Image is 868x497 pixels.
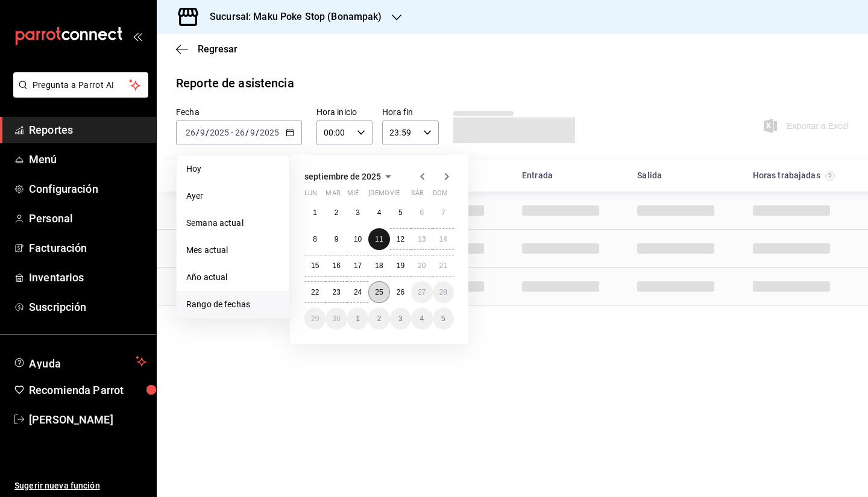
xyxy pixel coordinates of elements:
[433,228,454,250] button: 14 de septiembre de 2025
[398,314,403,323] abbr: 3 de octubre de 2025
[375,288,383,296] abbr: 25 de septiembre de 2025
[441,208,445,217] abbr: 7 de septiembre de 2025
[382,108,438,116] label: Hora fin
[411,308,432,330] button: 4 de octubre de 2025
[325,189,340,202] abbr: martes
[185,128,196,137] input: --
[33,79,130,92] span: Pregunta a Parrot AI
[368,202,389,223] button: 4 de septiembre de 2025
[627,272,724,300] div: Cell
[29,411,146,428] span: [PERSON_NAME]
[418,261,426,270] abbr: 20 de septiembre de 2025
[29,181,146,197] span: Configuración
[176,43,237,55] button: Regresar
[335,208,339,217] abbr: 2 de septiembre de 2025
[325,308,347,330] button: 30 de septiembre de 2025
[313,235,317,243] abbr: 8 de septiembre de 2025
[29,210,146,227] span: Personal
[347,308,368,330] button: 1 de octubre de 2025
[825,171,835,181] svg: El total de horas trabajadas por usuario es el resultado de la suma redondeada del registro de ho...
[375,261,383,270] abbr: 18 de septiembre de 2025
[311,261,319,270] abbr: 15 de septiembre de 2025
[186,163,280,175] span: Hoy
[311,288,319,296] abbr: 22 de septiembre de 2025
[512,164,627,187] div: HeadCell
[390,281,411,303] button: 26 de septiembre de 2025
[332,261,340,270] abbr: 16 de septiembre de 2025
[209,128,230,137] input: ----
[397,261,404,270] abbr: 19 de septiembre de 2025
[390,255,411,277] button: 19 de septiembre de 2025
[304,202,325,223] button: 1 de septiembre de 2025
[29,354,131,369] span: Ayuda
[245,128,249,137] span: /
[347,228,368,250] button: 10 de septiembre de 2025
[176,108,302,116] label: Fecha
[335,235,339,243] abbr: 9 de septiembre de 2025
[29,240,146,256] span: Facturación
[420,314,424,323] abbr: 4 de octubre de 2025
[439,235,447,243] abbr: 14 de septiembre de 2025
[166,272,263,300] div: Cell
[368,228,389,250] button: 11 de septiembre de 2025
[157,192,868,230] div: Row
[166,196,263,224] div: Cell
[332,288,340,296] abbr: 23 de septiembre de 2025
[250,128,256,137] input: --
[231,128,233,137] span: -
[411,255,432,277] button: 20 de septiembre de 2025
[196,128,200,137] span: /
[377,314,382,323] abbr: 2 de octubre de 2025
[186,217,280,230] span: Semana actual
[627,196,724,224] div: Cell
[418,235,426,243] abbr: 13 de septiembre de 2025
[411,228,432,250] button: 13 de septiembre de 2025
[206,128,209,137] span: /
[200,10,382,24] h3: Sucursal: Maku Poke Stop (Bonampak)
[433,202,454,223] button: 7 de septiembre de 2025
[347,281,368,303] button: 24 de septiembre de 2025
[332,314,340,323] abbr: 30 de septiembre de 2025
[311,314,319,323] abbr: 29 de septiembre de 2025
[347,202,368,223] button: 3 de septiembre de 2025
[433,255,454,277] button: 21 de septiembre de 2025
[313,208,317,217] abbr: 1 de septiembre de 2025
[433,281,454,303] button: 28 de septiembre de 2025
[354,288,362,296] abbr: 24 de septiembre de 2025
[13,72,148,98] button: Pregunta a Parrot AI
[166,164,397,187] div: HeadCell
[377,208,382,217] abbr: 4 de septiembre de 2025
[627,234,724,262] div: Cell
[304,189,317,202] abbr: lunes
[512,234,609,262] div: Cell
[512,196,609,224] div: Cell
[186,190,280,202] span: Ayer
[743,234,840,262] div: Cell
[347,189,359,202] abbr: miércoles
[316,108,373,116] label: Hora inicio
[256,128,259,137] span: /
[439,261,447,270] abbr: 21 de septiembre de 2025
[234,128,245,137] input: --
[157,160,868,305] div: Container
[325,228,347,250] button: 9 de septiembre de 2025
[390,202,411,223] button: 5 de septiembre de 2025
[354,261,362,270] abbr: 17 de septiembre de 2025
[368,308,389,330] button: 2 de octubre de 2025
[157,160,868,192] div: Head
[186,298,280,311] span: Rango de fechas
[304,169,395,184] button: septiembre de 2025
[157,230,868,267] div: Row
[397,288,404,296] abbr: 26 de septiembre de 2025
[356,208,360,217] abbr: 3 de septiembre de 2025
[198,43,237,55] span: Regresar
[433,308,454,330] button: 5 de octubre de 2025
[420,208,424,217] abbr: 6 de septiembre de 2025
[439,288,447,296] abbr: 28 de septiembre de 2025
[512,272,609,300] div: Cell
[390,308,411,330] button: 3 de octubre de 2025
[304,281,325,303] button: 22 de septiembre de 2025
[304,228,325,250] button: 8 de septiembre de 2025
[743,196,840,224] div: Cell
[397,235,404,243] abbr: 12 de septiembre de 2025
